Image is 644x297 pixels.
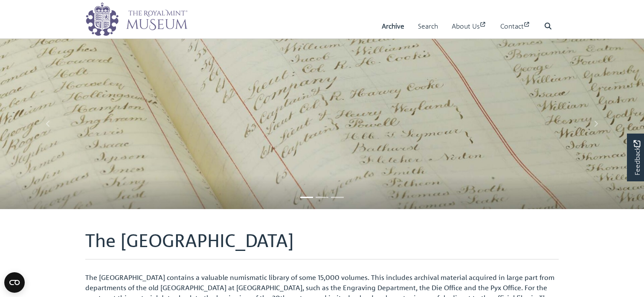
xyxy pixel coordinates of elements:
a: Contact [500,14,531,38]
a: About Us [452,14,487,38]
button: Open CMP widget [4,272,25,293]
h1: The [GEOGRAPHIC_DATA] [85,230,559,259]
a: Search [418,14,438,38]
a: Archive [382,14,404,38]
img: logo_wide.png [85,2,188,36]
